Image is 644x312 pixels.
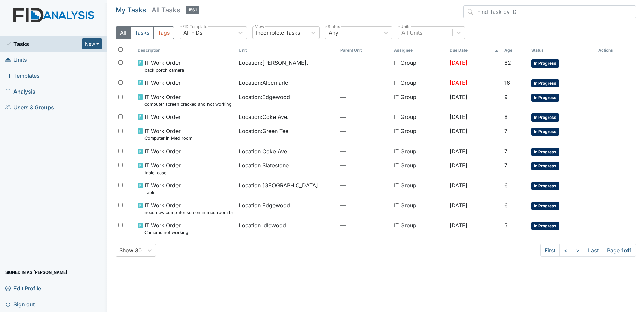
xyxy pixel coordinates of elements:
[239,93,290,101] span: Location : Edgewood
[116,26,131,39] button: All
[144,93,234,107] span: IT Work Order computer screen cracked and not working need new one
[447,45,502,56] th: Toggle SortBy
[401,29,422,37] div: All Units
[450,222,468,229] span: [DATE]
[340,181,389,189] span: —
[531,222,559,230] span: In Progress
[144,209,234,216] small: need new computer screen in med room broken dont work
[531,202,559,210] span: In Progress
[5,70,40,81] span: Templates
[450,148,468,155] span: [DATE]
[540,244,636,257] nav: task-pagination
[559,244,572,257] a: <
[391,124,447,144] td: IT Group
[144,79,181,87] span: IT Work Order
[504,148,507,155] span: 7
[239,147,289,155] span: Location : Coke Ave.
[450,79,468,86] span: [DATE]
[239,201,290,209] span: Location : Edgewood
[340,147,389,155] span: —
[595,45,629,56] th: Actions
[531,182,559,190] span: In Progress
[144,127,192,141] span: IT Work Order Computer in Med room
[119,246,142,254] div: Show 30
[5,54,27,65] span: Units
[144,101,234,107] small: computer screen cracked and not working need new one
[144,59,184,73] span: IT Work Order back porch camera
[116,5,146,15] h5: My Tasks
[144,113,181,121] span: IT Work Order
[391,90,447,110] td: IT Group
[504,202,508,209] span: 6
[5,267,67,278] span: Signed in as [PERSON_NAME]
[116,26,174,39] div: Type filter
[135,45,236,56] th: Toggle SortBy
[531,162,559,170] span: In Progress
[463,5,636,18] input: Find Task by ID
[186,6,199,14] span: 1561
[183,29,202,37] div: All FIDs
[5,299,35,309] span: Sign out
[531,94,559,102] span: In Progress
[450,162,468,169] span: [DATE]
[391,179,447,199] td: IT Group
[5,102,54,112] span: Users & Groups
[340,201,389,209] span: —
[450,202,468,209] span: [DATE]
[391,56,447,76] td: IT Group
[391,199,447,218] td: IT Group
[391,218,447,238] td: IT Group
[239,181,318,189] span: Location : [GEOGRAPHIC_DATA]
[239,221,286,229] span: Location : Idlewood
[504,222,508,229] span: 5
[144,221,188,236] span: IT Work Order Cameras not working
[5,86,35,97] span: Analysis
[450,59,468,66] span: [DATE]
[144,147,181,155] span: IT Work Order
[450,113,468,120] span: [DATE]
[621,247,632,254] strong: 1 of 1
[340,93,389,101] span: —
[540,244,560,257] a: First
[584,244,603,257] a: Last
[504,94,508,100] span: 9
[504,128,507,134] span: 7
[144,189,181,196] small: Tablet
[340,127,389,135] span: —
[504,59,511,66] span: 82
[337,45,391,56] th: Toggle SortBy
[504,79,510,86] span: 16
[504,113,508,120] span: 8
[239,113,289,121] span: Location : Coke Ave.
[340,221,389,229] span: —
[5,40,82,48] a: Tasks
[531,148,559,156] span: In Progress
[329,29,339,37] div: Any
[450,182,468,189] span: [DATE]
[502,45,528,56] th: Toggle SortBy
[391,159,447,179] td: IT Group
[531,59,559,68] span: In Progress
[118,47,123,52] input: Toggle All Rows Selected
[531,113,559,122] span: In Progress
[391,145,447,159] td: IT Group
[531,79,559,87] span: In Progress
[144,229,188,236] small: Cameras not working
[239,59,308,67] span: Location : [PERSON_NAME].
[504,182,508,189] span: 6
[144,201,234,216] span: IT Work Order need new computer screen in med room broken dont work
[144,181,181,196] span: IT Work Order Tablet
[531,128,559,136] span: In Progress
[152,5,199,15] h5: All Tasks
[144,170,181,176] small: tablet case
[450,128,468,134] span: [DATE]
[236,45,337,56] th: Toggle SortBy
[504,162,507,169] span: 7
[603,244,636,257] span: Page
[144,67,184,73] small: back porch camera
[340,113,389,121] span: —
[239,161,289,170] span: Location : Slatestone
[450,94,468,100] span: [DATE]
[340,59,389,67] span: —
